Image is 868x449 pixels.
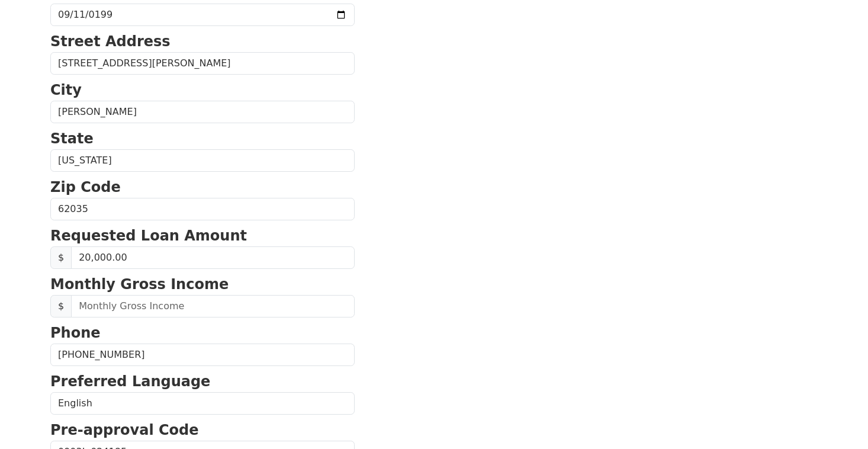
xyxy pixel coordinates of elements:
[50,295,72,317] span: $
[50,82,82,98] strong: City
[50,130,94,147] strong: State
[50,179,121,195] strong: Zip Code
[50,344,355,366] input: Phone
[71,246,355,269] input: Requested Loan Amount
[50,198,355,220] input: Zip Code
[50,422,199,438] strong: Pre-approval Code
[50,227,247,244] strong: Requested Loan Amount
[71,295,355,317] input: Monthly Gross Income
[50,325,101,341] strong: Phone
[50,373,210,390] strong: Preferred Language
[50,33,171,50] strong: Street Address
[50,246,72,269] span: $
[50,274,355,295] p: Monthly Gross Income
[50,52,355,75] input: Street Address
[50,101,355,123] input: City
